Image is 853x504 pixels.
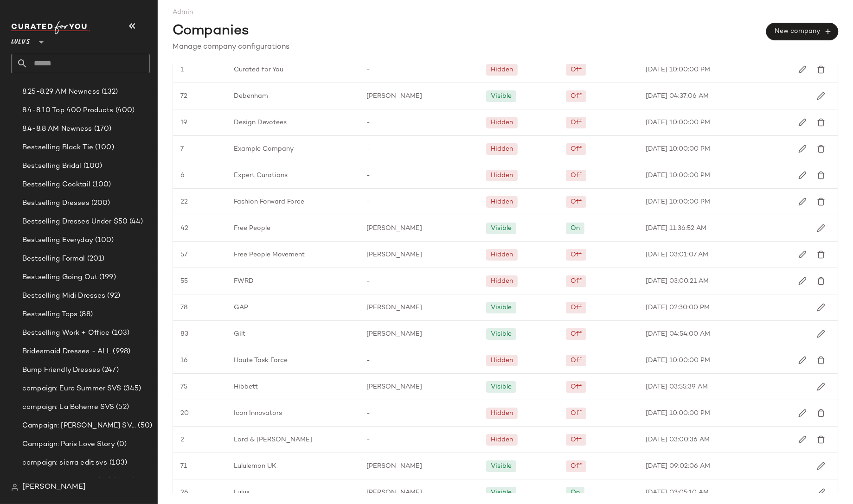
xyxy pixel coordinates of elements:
[491,197,513,207] div: Hidden
[646,171,710,180] span: [DATE] 10:00:00 PM
[491,382,512,392] div: Visible
[817,303,825,312] img: svg%3e
[180,329,188,339] span: 83
[180,461,187,471] span: 71
[100,87,118,97] span: (132)
[22,87,100,97] span: 8.25-8.29 AM Newness
[646,197,710,207] span: [DATE] 10:00:00 PM
[180,303,188,313] span: 78
[817,118,825,127] img: svg%3e
[571,118,582,128] div: Off
[22,439,115,450] span: Campaign: Paris Love Story
[571,303,582,313] div: Off
[22,383,122,394] span: campaign: Euro Summer SVS
[798,356,807,364] img: svg%3e
[11,21,90,34] img: cfy_white_logo.C9jOOHJF.svg
[646,65,710,75] span: [DATE] 10:00:00 PM
[798,171,807,179] img: svg%3e
[491,408,513,418] div: Hidden
[491,65,513,75] div: Hidden
[366,303,422,313] span: [PERSON_NAME]
[366,118,370,128] span: -
[77,309,93,320] span: (88)
[774,27,830,36] span: New company
[234,91,268,101] span: Debenham
[180,171,185,180] span: 6
[234,461,276,471] span: Lululemon UK
[22,346,111,357] span: Bridesmaid Dresses - ALL
[180,197,188,207] span: 22
[366,223,422,233] span: [PERSON_NAME]
[366,171,370,180] span: -
[22,291,105,301] span: Bestselling Midi Dresses
[646,250,708,260] span: [DATE] 03:01:07 AM
[234,435,312,445] span: Lord & [PERSON_NAME]
[180,91,187,101] span: 72
[180,65,184,75] span: 1
[798,198,807,206] img: svg%3e
[180,223,188,233] span: 42
[115,439,127,450] span: (0)
[817,145,825,153] img: svg%3e
[234,356,288,365] span: Haute Task Force
[93,142,114,153] span: (100)
[234,223,270,233] span: Free People
[817,171,825,179] img: svg%3e
[798,277,807,285] img: svg%3e
[491,356,513,365] div: Hidden
[128,217,143,227] span: (44)
[90,179,111,190] span: (100)
[817,356,825,364] img: svg%3e
[491,144,513,154] div: Hidden
[646,408,710,418] span: [DATE] 10:00:00 PM
[798,250,807,259] img: svg%3e
[817,277,825,285] img: svg%3e
[93,235,114,246] span: (100)
[234,118,287,128] span: Design Devotees
[817,409,825,417] img: svg%3e
[366,91,422,101] span: [PERSON_NAME]
[491,250,513,260] div: Hidden
[646,303,710,313] span: [DATE] 02:30:00 PM
[646,91,709,101] span: [DATE] 04:37:06 AM
[366,276,370,286] span: -
[491,303,512,313] div: Visible
[180,488,188,498] span: 26
[798,409,807,417] img: svg%3e
[817,65,825,74] img: svg%3e
[571,461,582,471] div: Off
[22,476,111,487] span: HOCO Dresses - ALL (p4)
[817,488,825,497] img: svg%3e
[85,254,105,264] span: (201)
[22,235,93,246] span: Bestselling Everyday
[646,382,708,392] span: [DATE] 03:55:39 AM
[22,161,82,172] span: Bestselling Bridal
[798,435,807,444] img: svg%3e
[817,250,825,259] img: svg%3e
[366,329,422,339] span: [PERSON_NAME]
[234,408,282,418] span: Icon Innovators
[234,250,305,260] span: Free People Movement
[180,435,184,445] span: 2
[22,217,128,227] span: Bestselling Dresses Under $50
[22,198,90,209] span: Bestselling Dresses
[22,142,93,153] span: Bestselling Black Tie
[646,223,706,233] span: [DATE] 11:36:52 AM
[366,461,422,471] span: [PERSON_NAME]
[491,329,512,339] div: Visible
[646,276,709,286] span: [DATE] 03:00:21 AM
[646,435,710,445] span: [DATE] 03:00:36 AM
[571,435,582,445] div: Off
[491,461,512,471] div: Visible
[180,144,184,154] span: 7
[234,65,283,75] span: Curated for You
[366,408,370,418] span: -
[491,276,513,286] div: Hidden
[571,197,582,207] div: Off
[798,65,807,74] img: svg%3e
[11,484,19,491] img: svg%3e
[817,435,825,444] img: svg%3e
[173,42,838,53] div: Manage company configurations
[571,488,580,498] div: On
[646,488,709,498] span: [DATE] 03:05:10 AM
